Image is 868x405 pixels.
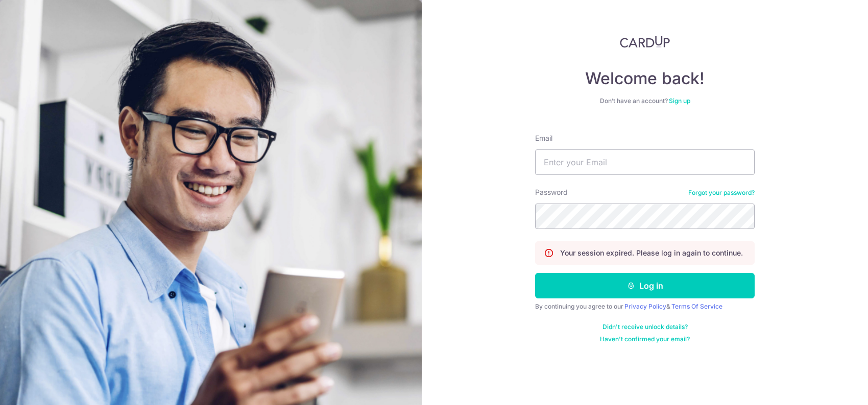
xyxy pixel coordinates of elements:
div: Don’t have an account? [535,97,755,105]
a: Privacy Policy [624,302,666,310]
h4: Welcome back! [535,68,755,89]
label: Email [535,133,552,143]
a: Sign up [669,97,690,105]
input: Enter your Email [535,149,755,175]
p: Your session expired. Please log in again to continue. [560,248,743,258]
button: Log in [535,273,755,298]
a: Haven't confirmed your email? [600,335,690,343]
label: Password [535,187,568,197]
img: CardUp Logo [620,36,670,48]
a: Terms Of Service [671,302,722,310]
a: Didn't receive unlock details? [602,323,688,331]
a: Forgot your password? [688,189,755,197]
div: By continuing you agree to our & [535,302,755,311]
